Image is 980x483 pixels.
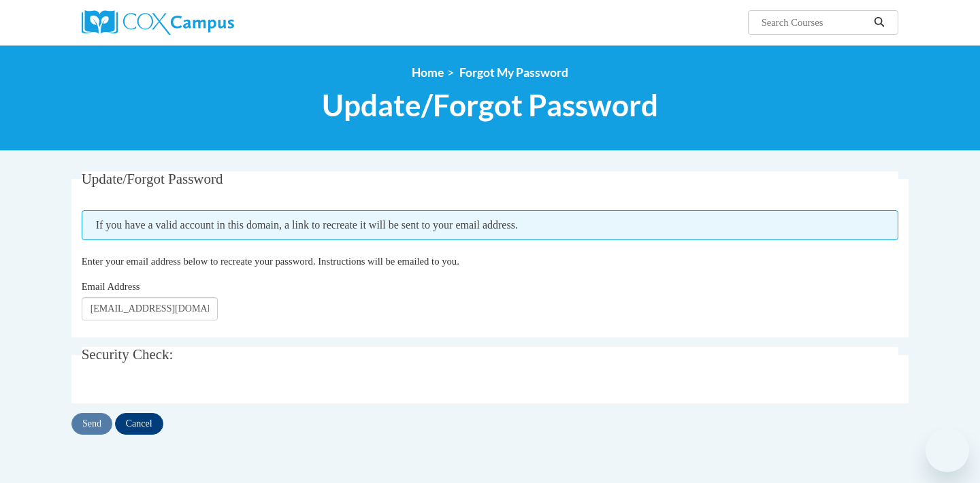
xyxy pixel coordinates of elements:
[82,171,223,187] span: Update/Forgot Password
[926,429,969,472] iframe: Button to launch messaging window
[82,10,234,35] img: Cox Campus
[82,281,140,292] span: Email Address
[322,87,658,123] span: Update/Forgot Password
[760,14,869,31] input: Search Courses
[82,297,218,320] input: Email
[412,65,444,80] a: Home
[869,14,889,31] button: Search
[82,210,899,240] span: If you have a valid account in this domain, a link to recreate it will be sent to your email addr...
[82,256,459,267] span: Enter your email address below to recreate your password. Instructions will be emailed to you.
[82,10,340,35] a: Cox Campus
[459,65,568,80] span: Forgot My Password
[115,413,163,435] input: Cancel
[82,346,174,363] span: Security Check:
